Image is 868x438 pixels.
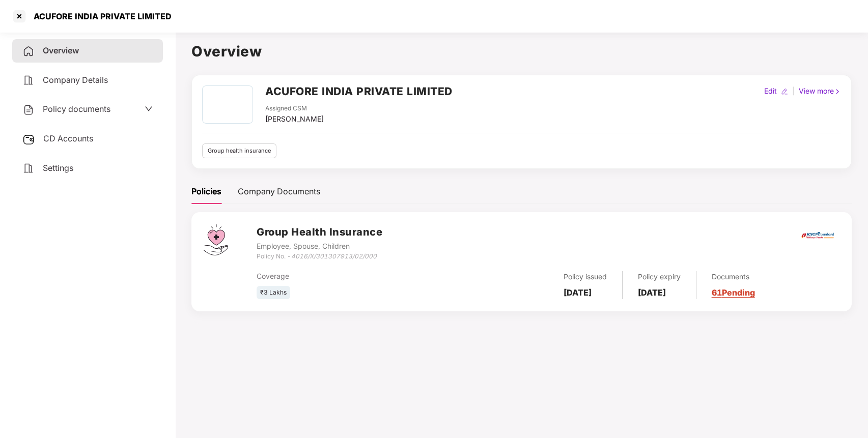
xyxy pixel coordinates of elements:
div: ₹3 Lakhs [257,286,290,300]
div: Company Documents [238,185,320,198]
div: Policy issued [564,271,607,282]
span: Overview [43,45,79,55]
span: Company Details [43,75,108,85]
h2: ACUFORE INDIA PRIVATE LIMITED [265,83,453,100]
div: Group health insurance [202,143,276,158]
img: svg+xml;base64,PHN2ZyB4bWxucz0iaHR0cDovL3d3dy53My5vcmcvMjAwMC9zdmciIHdpZHRoPSI0Ny43MTQiIGhlaWdodD... [204,224,228,255]
span: Settings [43,163,73,173]
b: [DATE] [638,287,666,298]
img: svg+xml;base64,PHN2ZyB4bWxucz0iaHR0cDovL3d3dy53My5vcmcvMjAwMC9zdmciIHdpZHRoPSIyNCIgaGVpZ2h0PSIyNC... [22,45,35,57]
div: Documents [712,271,755,282]
div: Policy expiry [638,271,681,282]
div: Policy No. - [257,252,382,261]
div: Assigned CSM [265,104,324,113]
img: svg+xml;base64,PHN2ZyB3aWR0aD0iMjUiIGhlaWdodD0iMjQiIHZpZXdCb3g9IjAgMCAyNSAyNCIgZmlsbD0ibm9uZSIgeG... [22,133,35,145]
div: Edit [762,85,779,97]
span: CD Accounts [43,133,93,143]
h3: Group Health Insurance [257,224,382,240]
div: ACUFORE INDIA PRIVATE LIMITED [27,11,172,21]
div: | [790,85,797,97]
div: Employee, Spouse, Children [257,241,382,252]
div: Coverage [257,271,451,282]
img: icici.png [799,229,836,242]
div: [PERSON_NAME] [265,113,324,125]
b: [DATE] [564,287,592,298]
div: Policies [191,185,221,198]
div: View more [797,85,843,97]
img: svg+xml;base64,PHN2ZyB4bWxucz0iaHR0cDovL3d3dy53My5vcmcvMjAwMC9zdmciIHdpZHRoPSIyNCIgaGVpZ2h0PSIyNC... [22,162,35,174]
img: editIcon [781,88,788,95]
span: down [145,105,153,113]
h1: Overview [191,40,852,63]
i: 4016/X/301307913/02/000 [291,252,377,260]
img: svg+xml;base64,PHN2ZyB4bWxucz0iaHR0cDovL3d3dy53My5vcmcvMjAwMC9zdmciIHdpZHRoPSIyNCIgaGVpZ2h0PSIyNC... [22,74,35,86]
span: Policy documents [43,104,110,114]
img: rightIcon [834,88,841,95]
a: 61 Pending [712,287,755,298]
img: svg+xml;base64,PHN2ZyB4bWxucz0iaHR0cDovL3d3dy53My5vcmcvMjAwMC9zdmciIHdpZHRoPSIyNCIgaGVpZ2h0PSIyNC... [22,104,35,116]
